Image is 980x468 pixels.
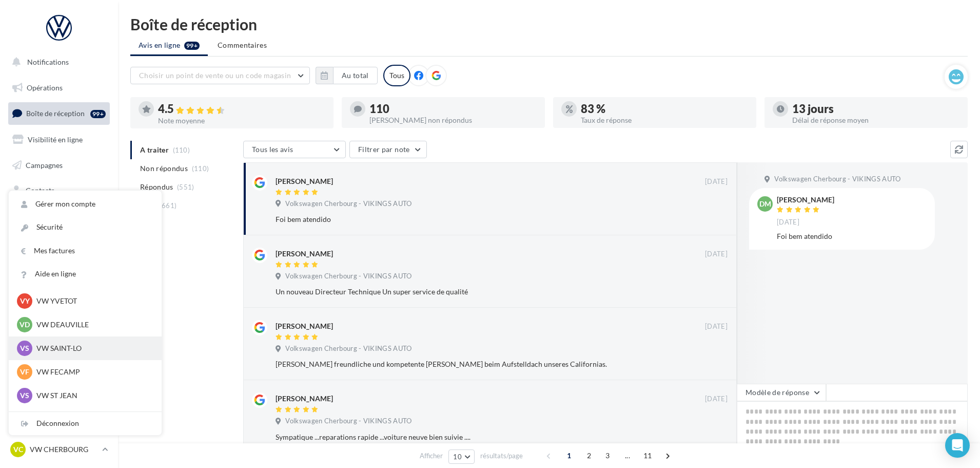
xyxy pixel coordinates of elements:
[369,117,537,124] div: [PERSON_NAME] non répondus
[792,117,959,124] div: Délai de réponse moyen
[777,218,799,227] span: [DATE]
[243,141,346,158] button: Tous les avis
[26,109,85,118] span: Boîte de réception
[158,117,325,124] div: Note moyenne
[26,186,54,195] span: Contacts
[252,145,293,154] span: Tous les avis
[36,367,149,377] p: VW FECAMP
[777,231,927,241] div: Foi bem atendido
[759,199,771,209] span: DM
[6,77,112,99] a: Opérations
[705,177,728,186] span: [DATE]
[20,343,29,353] span: VS
[6,231,112,253] a: Calendrier
[453,453,462,461] span: 10
[13,444,23,455] span: VC
[599,447,616,464] span: 3
[218,40,267,50] span: Commentaires
[139,71,291,80] span: Choisir un point de vente ou un code magasin
[177,183,194,191] span: (551)
[6,291,112,321] a: Campagnes DataOnDemand
[480,451,523,461] span: résultats/page
[36,343,149,353] p: VW SAINT-LO
[140,163,188,174] span: Non répondus
[130,67,310,84] button: Choisir un point de vente ou un code magasin
[333,67,378,84] button: Au total
[9,216,162,239] a: Sécurité
[369,103,537,115] div: 110
[639,447,656,464] span: 11
[285,417,411,426] span: Volkswagen Cherbourg - VIKINGS AUTO
[420,451,443,461] span: Afficher
[140,182,173,192] span: Répondus
[20,390,29,401] span: VS
[6,155,112,176] a: Campagnes
[6,205,112,227] a: Médiathèque
[6,180,112,201] a: Contacts
[276,287,661,297] div: Un nouveau Directeur Technique Un super service de qualité
[90,110,106,118] div: 99+
[774,175,900,184] span: Volkswagen Cherbourg - VIKINGS AUTO
[276,249,333,259] div: [PERSON_NAME]
[27,58,69,66] span: Notifications
[945,433,970,458] div: Open Intercom Messenger
[9,239,162,263] a: Mes factures
[9,263,162,286] a: Aide en ligne
[561,447,577,464] span: 1
[276,214,661,224] div: Foi bem atendido
[705,395,728,404] span: [DATE]
[705,250,728,259] span: [DATE]
[192,164,209,173] span: (110)
[316,67,378,84] button: Au total
[9,193,162,216] a: Gérer mon compte
[6,256,112,287] a: PLV et print personnalisable
[285,199,411,209] span: Volkswagen Cherbourg - VIKINGS AUTO
[27,83,63,92] span: Opérations
[20,296,30,306] span: VY
[581,447,597,464] span: 2
[383,65,410,86] div: Tous
[8,440,110,459] a: VC VW CHERBOURG
[581,117,748,124] div: Taux de réponse
[130,16,968,32] div: Boîte de réception
[36,296,149,306] p: VW YVETOT
[6,129,112,151] a: Visibilité en ligne
[777,196,834,203] div: [PERSON_NAME]
[36,390,149,401] p: VW ST JEAN
[30,444,98,455] p: VW CHERBOURG
[36,320,149,330] p: VW DEAUVILLE
[276,359,661,369] div: [PERSON_NAME] freundliche und kompetente [PERSON_NAME] beim Aufstelldach unseres Californias.
[276,176,333,186] div: [PERSON_NAME]
[276,394,333,404] div: [PERSON_NAME]
[28,135,83,144] span: Visibilité en ligne
[581,103,748,115] div: 83 %
[285,344,411,353] span: Volkswagen Cherbourg - VIKINGS AUTO
[737,384,826,401] button: Modèle de réponse
[349,141,427,158] button: Filtrer par note
[619,447,636,464] span: ...
[6,51,108,73] button: Notifications
[160,201,177,210] span: (661)
[276,321,333,331] div: [PERSON_NAME]
[9,412,162,435] div: Déconnexion
[6,102,112,124] a: Boîte de réception99+
[19,320,30,330] span: VD
[448,450,475,464] button: 10
[705,322,728,331] span: [DATE]
[285,272,411,281] span: Volkswagen Cherbourg - VIKINGS AUTO
[20,367,29,377] span: VF
[158,103,325,115] div: 4.5
[792,103,959,115] div: 13 jours
[276,432,661,442] div: Sympatique ...reparations rapide ...voiture neuve bien suivie ....
[26,160,63,169] span: Campagnes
